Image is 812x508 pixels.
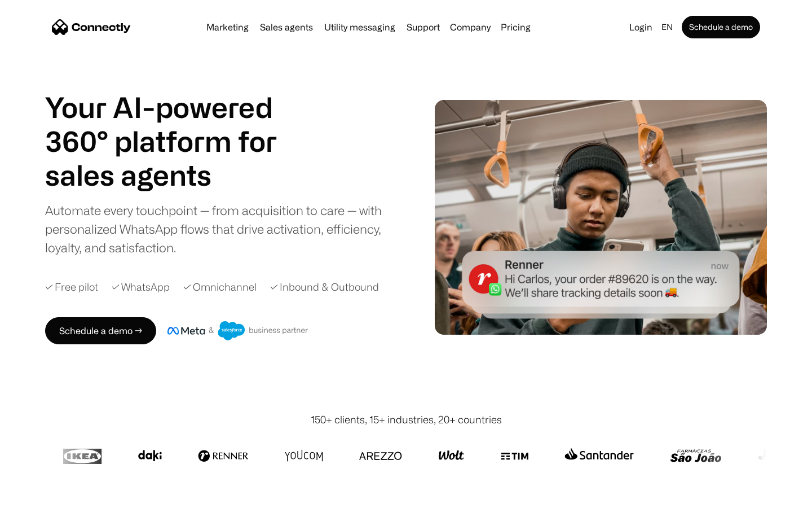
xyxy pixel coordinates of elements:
[45,158,304,192] h1: sales agents
[625,19,657,35] a: Login
[11,487,68,504] aside: Language selected: English
[23,488,68,504] ul: Language list
[45,317,156,344] a: Schedule a demo →
[496,23,535,32] a: Pricing
[661,19,673,35] div: en
[311,412,502,427] div: 150+ clients, 15+ industries, 20+ countries
[402,23,444,32] a: Support
[320,23,400,32] a: Utility messaging
[45,90,304,158] h1: Your AI-powered 360° platform for
[45,279,98,295] div: ✓ Free pilot
[183,279,257,295] div: ✓ Omnichannel
[167,321,308,340] img: Meta and Salesforce business partner badge.
[112,279,170,295] div: ✓ WhatsApp
[450,19,491,35] div: Company
[682,16,760,38] a: Schedule a demo
[255,23,317,32] a: Sales agents
[202,23,253,32] a: Marketing
[270,279,379,295] div: ✓ Inbound & Outbound
[45,201,400,257] div: Automate every touchpoint — from acquisition to care — with personalized WhatsApp flows that driv...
